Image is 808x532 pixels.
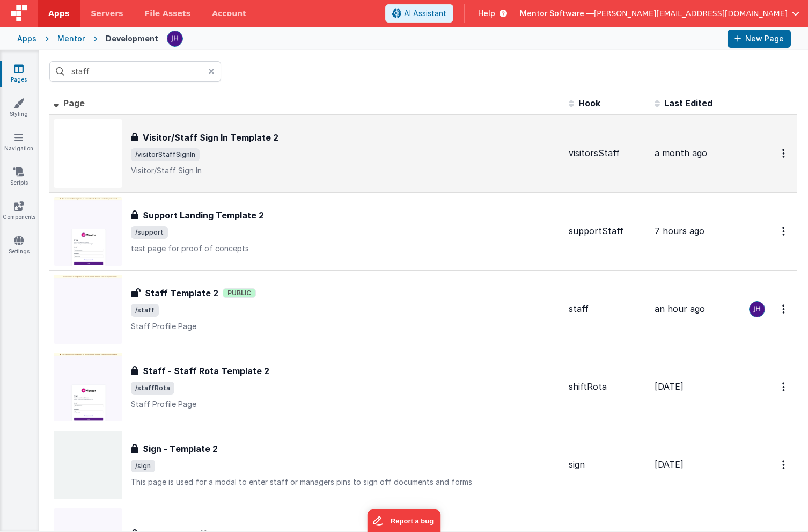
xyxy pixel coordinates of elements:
[145,287,218,300] h3: Staff Template 2
[131,460,155,472] span: /sign
[520,8,594,19] span: Mentor Software —
[131,165,560,176] p: Visitor/Staff Sign In
[569,381,646,393] div: shiftRota
[578,98,600,108] span: Hook
[385,4,453,23] button: AI Assistant
[63,98,85,108] span: Page
[520,8,799,19] button: Mentor Software — [PERSON_NAME][EMAIL_ADDRESS][DOMAIN_NAME]
[776,454,793,476] button: Options
[223,288,256,298] span: Public
[569,147,646,159] div: visitorsStaff
[131,304,159,317] span: /staff
[131,382,174,395] span: /staffRota
[776,298,793,320] button: Options
[131,226,168,239] span: /support
[664,98,712,108] span: Last Edited
[776,142,793,164] button: Options
[131,477,560,487] p: This page is used for a modal to enter staff or managers pins to sign off documents and forms
[655,303,705,314] span: an hour ago
[49,61,221,82] input: Search pages, id's ...
[569,458,646,471] div: sign
[655,381,684,392] span: [DATE]
[655,225,704,236] span: 7 hours ago
[91,8,123,19] span: Servers
[145,8,191,19] span: File Assets
[404,8,446,19] span: AI Assistant
[569,225,646,237] div: supportStaff
[750,302,765,317] img: c2badad8aad3a9dfc60afe8632b41ba8
[368,509,441,532] iframe: Marker.io feedback button
[655,148,707,158] span: a month ago
[131,243,560,254] p: test page for proof of concepts
[478,8,495,19] span: Help
[569,303,646,315] div: staff
[143,365,269,377] h3: Staff - Staff Rota Template 2
[776,220,793,242] button: Options
[131,399,560,410] p: Staff Profile Page
[594,8,788,19] span: [PERSON_NAME][EMAIL_ADDRESS][DOMAIN_NAME]
[143,131,278,144] h3: Visitor/Staff Sign In Template 2
[776,376,793,398] button: Options
[143,209,264,222] h3: Support Landing Template 2
[728,30,791,48] button: New Page
[57,33,85,44] div: Mentor
[131,321,560,332] p: Staff Profile Page
[106,33,158,44] div: Development
[17,33,36,44] div: Apps
[48,8,69,19] span: Apps
[167,31,182,46] img: c2badad8aad3a9dfc60afe8632b41ba8
[143,442,218,455] h3: Sign - Template 2
[655,459,684,470] span: [DATE]
[131,148,200,161] span: /visitorStaffSignIn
